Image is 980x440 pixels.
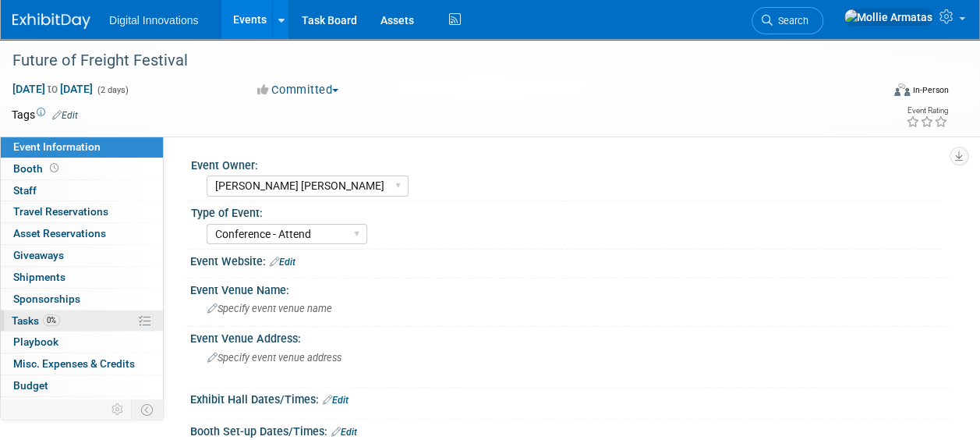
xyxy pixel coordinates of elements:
[912,84,949,96] div: In-Person
[1,375,163,396] a: Budget
[1,137,163,158] a: Event Information
[52,110,78,121] a: Edit
[190,388,949,408] div: Exhibit Hall Dates/Times:
[207,303,332,314] span: Specify event venue name
[13,335,58,348] span: Playbook
[1,289,163,310] a: Sponsorships
[96,85,129,95] span: (2 days)
[13,271,65,283] span: Shipments
[331,427,357,438] a: Edit
[43,314,60,326] span: 0%
[13,293,80,305] span: Sponsorships
[191,201,942,221] div: Type of Event:
[1,180,163,201] a: Staff
[13,205,108,218] span: Travel Reservations
[1,267,163,288] a: Shipments
[1,353,163,374] a: Misc. Expenses & Credits
[13,184,37,197] span: Staff
[12,82,94,96] span: [DATE] [DATE]
[1,158,163,179] a: Booth
[132,399,164,420] td: Toggle Event Tabs
[1,245,163,266] a: Giveaways
[191,154,942,173] div: Event Owner:
[1,332,163,353] a: Playbook
[190,420,949,440] div: Booth Set-up Dates/Times:
[12,107,78,122] td: Tags
[13,379,48,392] span: Budget
[13,249,64,261] span: Giveaways
[752,7,823,34] a: Search
[270,257,295,268] a: Edit
[812,81,949,105] div: Event Format
[190,250,949,270] div: Event Website:
[190,327,949,346] div: Event Venue Address:
[13,357,135,370] span: Misc. Expenses & Credits
[1,201,163,222] a: Travel Reservations
[252,82,345,98] button: Committed
[13,162,62,175] span: Booth
[12,314,60,327] span: Tasks
[1,223,163,244] a: Asset Reservations
[323,395,348,406] a: Edit
[7,47,869,75] div: Future of Freight Festival
[109,14,198,27] span: Digital Innovations
[906,107,948,115] div: Event Rating
[894,83,910,96] img: Format-Inperson.png
[773,15,808,27] span: Search
[104,399,132,420] td: Personalize Event Tab Strip
[844,9,933,26] img: Mollie Armatas
[12,13,90,29] img: ExhibitDay
[13,227,106,240] span: Asset Reservations
[13,140,101,153] span: Event Information
[47,162,62,174] span: Booth not reserved yet
[1,310,163,332] a: Tasks0%
[207,352,341,364] span: Specify event venue address
[190,279,949,298] div: Event Venue Name:
[45,83,60,95] span: to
